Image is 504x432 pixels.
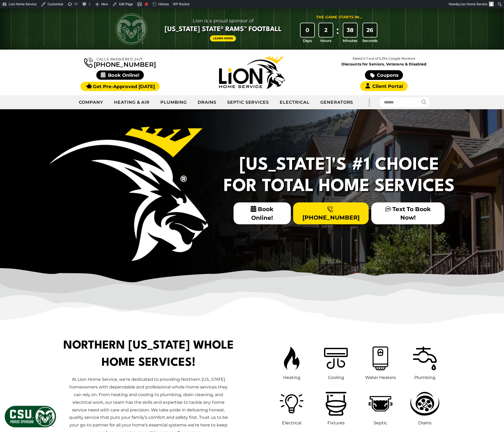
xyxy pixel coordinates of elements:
a: Fixtures [323,389,349,427]
div: The Game Starts in... [316,15,362,20]
a: Client Portal [360,81,408,91]
span: Septic [374,420,387,425]
a: Water Heaters [365,344,396,381]
a: [PHONE_NUMBER] [84,56,156,68]
h2: [US_STATE]'s #1 Choice For Total Home Services [220,155,458,197]
div: 2 [319,23,333,37]
span: Drains [418,420,431,425]
div: | [358,95,379,109]
img: Lion Home Service [219,56,285,89]
span: Cooling [328,375,344,380]
div: Focus keyphrase not set [145,3,148,6]
a: Septic [366,389,395,427]
span: [US_STATE] State® Rams™ Football [165,25,282,34]
a: Company [74,96,109,109]
span: Lion is a proud sponsor of [165,17,282,25]
span: Hours [320,38,331,43]
div: 0 [301,23,314,37]
a: Text To Book Now! [371,202,445,224]
a: Electrical [277,389,306,427]
img: CSU Rams logo [116,13,147,45]
div: : [335,23,340,44]
span: Seconds [362,38,378,43]
a: Generators [315,96,359,109]
a: Coupons [365,70,403,80]
img: CSU Sponsor Badge [4,405,57,428]
div: 38 [343,23,357,37]
span: Fixtures [327,420,345,425]
a: Electrical [274,96,315,109]
a: Heating & Air [109,96,155,109]
a: Drains [408,389,442,427]
span: Minutes [343,38,358,43]
a: Get Pre-Approved [DATE] [80,82,159,91]
span: Book Online! [234,202,291,224]
a: Plumbing [410,344,439,381]
span: Discounts for Seniors, Veterans & Disabled [319,62,449,66]
a: Drains [192,96,222,109]
h1: Northern [US_STATE] Whole Home Services! [63,337,234,372]
span: Days [303,38,312,43]
span: Electrical [282,420,301,425]
a: [PHONE_NUMBER] [293,202,369,224]
span: Book Online! [96,70,144,80]
span: Lion Home Service [459,2,487,6]
a: Plumbing [155,96,192,109]
span: Water Heaters [365,375,396,380]
span: Plumbing [414,375,435,380]
a: Septic Services [222,96,274,109]
a: Learn More [210,35,236,41]
p: Rated 4.7 out of 5,294 Google Reviews [318,56,450,61]
span: Heating [283,375,300,380]
div: 26 [363,23,377,37]
a: Cooling [321,344,350,381]
a: Heating [281,344,302,381]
